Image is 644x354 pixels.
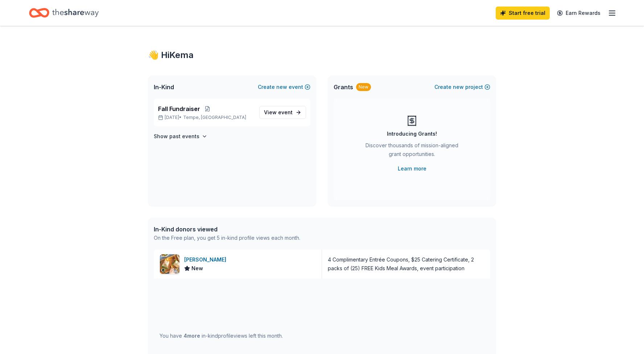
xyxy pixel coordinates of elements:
[154,132,207,141] button: Show past events
[453,83,464,91] span: new
[160,254,179,274] img: Image for Rubio's
[553,7,605,20] a: Earn Rewards
[334,83,353,91] span: Grants
[158,115,253,120] p: [DATE] •
[328,255,484,273] div: 4 Complimentary Entrée Coupons, $25 Catering Certificate, 2 packs of (25) FREE Kids Meal Awards, ...
[496,7,550,20] a: Start free trial
[184,255,229,264] div: [PERSON_NAME]
[398,164,426,173] a: Learn more
[158,104,200,113] span: Fall Fundraiser
[259,106,306,119] a: View event
[264,108,293,117] span: View
[148,49,496,61] div: 👋 Hi Kema
[183,333,200,339] span: 4 more
[276,83,287,91] span: new
[154,83,174,91] span: In-Kind
[258,83,310,91] button: Createnewevent
[29,4,99,21] a: Home
[154,225,300,234] div: In-Kind donors viewed
[356,83,371,91] div: New
[160,332,283,340] div: You have in-kind profile views left this month.
[363,141,461,161] div: Discover thousands of mission-aligned grant opportunities.
[154,132,199,141] h4: Show past events
[183,115,246,120] span: Tempe, [GEOGRAPHIC_DATA]
[387,129,437,138] div: Introducing Grants!
[278,109,293,115] span: event
[434,83,490,91] button: Createnewproject
[154,234,300,242] div: On the Free plan, you get 5 in-kind profile views each month.
[191,264,203,273] span: New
